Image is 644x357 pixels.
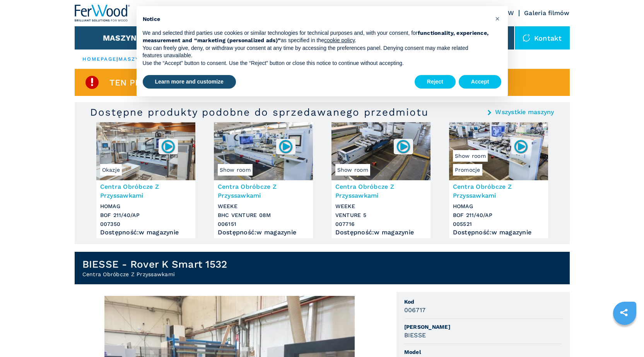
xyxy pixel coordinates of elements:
h3: HOMAG BOF 211/40/AP 007350 [100,202,191,229]
img: SoldProduct [84,75,100,90]
button: Maszyny [103,33,142,43]
strong: functionality, experience, measurement and “marketing (personalized ads)” [143,30,489,44]
h3: Centra Obróbcze Z Przyssawkami [100,182,191,200]
p: We and selected third parties use cookies or similar technologies for technical purposes and, wit... [143,29,489,44]
h3: BIESSE [404,331,426,340]
span: Ten przedmiot jest już sprzedany [109,78,277,87]
div: Dostępność : w magazynie [218,231,309,234]
img: Centra Obróbcze Z Przyssawkami HOMAG BOF 211/40/AP [449,122,548,180]
h3: Centra Obróbcze Z Przyssawkami [218,182,309,200]
span: Model [404,348,562,356]
span: [PERSON_NAME] [404,323,562,331]
img: Centra Obróbcze Z Przyssawkami WEEKE BHC VENTURE 08M [214,122,313,180]
a: Wszystkie maszyny [495,109,554,115]
button: Close this notice [492,12,504,25]
h3: Dostępne produkty podobne do sprzedawanego przedmiotu [90,106,429,118]
img: 006151 [278,139,293,154]
h3: WEEKE BHC VENTURE 08M 006151 [218,202,309,229]
iframe: Chat [611,322,638,351]
p: Use the “Accept” button to consent. Use the “Reject” button or close this notice to continue with... [143,60,489,67]
span: Okazje [100,164,122,176]
h3: Centra Obróbcze Z Przyssawkami [335,182,427,200]
img: 007716 [396,139,411,154]
button: Accept [459,75,502,89]
div: Dostępność : w magazynie [453,231,544,234]
span: Kod [404,298,562,306]
div: Kontakt [515,26,570,50]
a: Centra Obróbcze Z Przyssawkami WEEKE VENTURE 5Show room007716Centra Obróbcze Z PrzyssawkamiWEEKEV... [331,122,430,238]
img: 005521 [513,139,528,154]
span: Show room [218,164,253,176]
span: × [495,14,500,23]
h3: Centra Obróbcze Z Przyssawkami [453,182,544,200]
div: Dostępność : w magazynie [100,231,191,234]
img: Kontakt [523,34,530,42]
a: Centra Obróbcze Z Przyssawkami WEEKE BHC VENTURE 08MShow room006151Centra Obróbcze Z Przyssawkami... [214,122,313,238]
h3: WEEKE VENTURE 5 007716 [335,202,427,229]
h2: Centra Obróbcze Z Przyssawkami [82,270,227,278]
a: Centra Obróbcze Z Przyssawkami HOMAG BOF 211/40/APOkazje007350Centra Obróbcze Z PrzyssawkamiHOMAG... [96,122,195,238]
h3: HOMAG BOF 211/40/AP 005521 [453,202,544,229]
h3: 006717 [404,306,426,314]
img: Centra Obróbcze Z Przyssawkami HOMAG BOF 211/40/AP [96,122,195,180]
a: maszyny [118,56,148,62]
span: Promocje [453,164,482,176]
button: Learn more and customize [143,75,236,89]
span: Show room [335,164,370,176]
p: You can freely give, deny, or withdraw your consent at any time by accessing the preferences pane... [143,44,489,60]
img: Centra Obróbcze Z Przyssawkami WEEKE VENTURE 5 [331,122,430,180]
h2: Notice [143,15,489,23]
span: Show room [453,150,488,162]
div: Dostępność : w magazynie [335,231,427,234]
a: HOMEPAGE [82,56,117,62]
img: Ferwood [75,5,130,22]
a: Centra Obróbcze Z Przyssawkami HOMAG BOF 211/40/APPromocjeShow room005521Centra Obróbcze Z Przyss... [449,122,548,238]
span: | [116,56,118,62]
h1: BIESSE - Rover K Smart 1532 [82,258,227,270]
a: cookie policy [324,37,355,43]
button: Reject [415,75,456,89]
a: sharethis [614,303,634,322]
a: Galeria filmów [524,9,570,17]
img: 007350 [161,139,176,154]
